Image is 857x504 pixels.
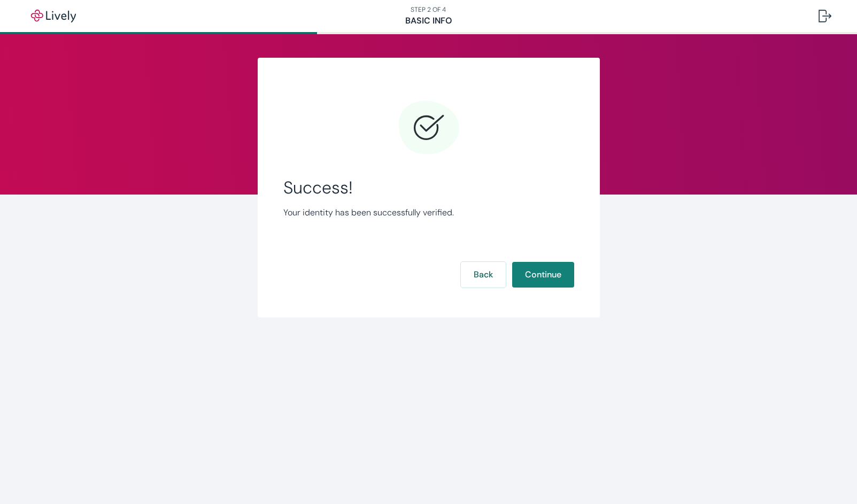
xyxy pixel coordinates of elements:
svg: Checkmark icon [397,96,461,160]
button: Back [461,262,506,288]
button: Log out [810,3,840,29]
p: Your identity has been successfully verified. [283,206,574,219]
img: Lively [24,10,83,22]
button: Continue [512,262,574,288]
span: Success! [283,177,574,198]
